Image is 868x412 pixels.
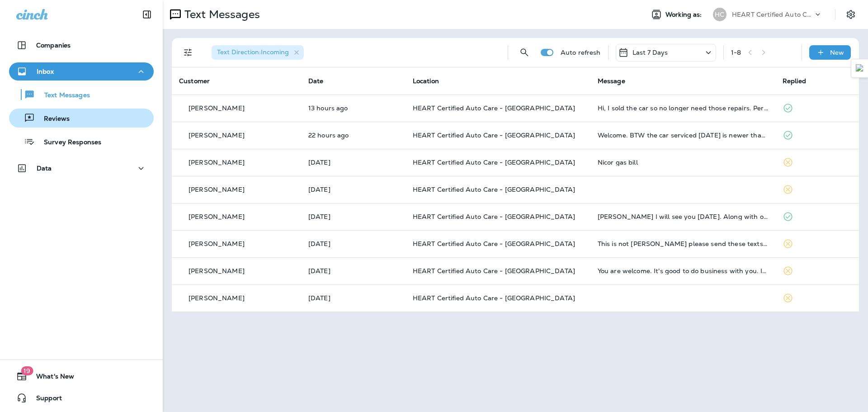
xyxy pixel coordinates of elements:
[9,367,154,385] button: 19What's New
[189,104,245,112] p: [PERSON_NAME]
[9,85,154,104] button: Text Messages
[308,240,398,247] p: Aug 11, 2025 09:23 AM
[413,158,575,166] span: HEART Certified Auto Care - [GEOGRAPHIC_DATA]
[189,159,245,166] p: [PERSON_NAME]
[308,213,398,220] p: Aug 11, 2025 08:10 PM
[731,49,741,56] div: 1 - 8
[598,159,768,166] div: Nicor gas bill
[598,77,625,85] span: Message
[413,77,439,85] span: Location
[9,389,154,407] button: Support
[9,36,154,54] button: Companies
[856,64,864,72] img: Detect Auto
[9,62,154,81] button: Inbox
[27,373,74,384] span: What's New
[308,186,398,193] p: Aug 12, 2025 09:03 AM
[308,159,398,166] p: Aug 12, 2025 12:47 PM
[9,159,154,177] button: Data
[36,42,71,49] p: Companies
[515,43,533,62] button: Search Messages
[413,240,575,248] span: HEART Certified Auto Care - [GEOGRAPHIC_DATA]
[732,11,813,18] p: HEART Certified Auto Care
[37,165,52,172] p: Data
[308,267,398,275] p: Aug 8, 2025 10:16 AM
[189,294,245,302] p: [PERSON_NAME]
[713,8,726,21] div: HC
[783,77,806,85] span: Replied
[181,8,260,21] p: Text Messages
[212,45,304,60] div: Text Direction:Incoming
[9,132,154,151] button: Survey Responses
[179,77,210,85] span: Customer
[413,131,575,139] span: HEART Certified Auto Care - [GEOGRAPHIC_DATA]
[189,267,245,275] p: [PERSON_NAME]
[21,366,33,375] span: 19
[35,115,70,123] p: Reviews
[308,294,398,302] p: Aug 7, 2025 10:47 AM
[189,213,245,220] p: [PERSON_NAME]
[27,394,62,405] span: Support
[35,138,101,147] p: Survey Responses
[413,267,575,275] span: HEART Certified Auto Care - [GEOGRAPHIC_DATA]
[35,91,90,100] p: Text Messages
[413,294,575,302] span: HEART Certified Auto Care - [GEOGRAPHIC_DATA]
[308,77,324,85] span: Date
[598,104,768,112] div: Hi, I sold the car so no longer need those repairs. Perhaps the next owner will do this...
[598,213,768,220] div: Keisha I will see you tomorrow. Along with oil change and rotating tires, I need new rear window ...
[179,43,197,62] button: Filters
[9,109,154,128] button: Reviews
[413,104,575,112] span: HEART Certified Auto Care - [GEOGRAPHIC_DATA]
[665,11,704,19] span: Working as:
[189,132,245,139] p: [PERSON_NAME]
[843,6,859,23] button: Settings
[134,5,160,24] button: Collapse Sidebar
[413,185,575,194] span: HEART Certified Auto Care - [GEOGRAPHIC_DATA]
[598,240,768,247] div: This is not Basil please send these texts to his phone
[189,186,245,193] p: [PERSON_NAME]
[37,68,54,75] p: Inbox
[632,49,668,56] p: Last 7 Days
[308,104,398,112] p: Aug 13, 2025 09:35 PM
[308,132,398,139] p: Aug 13, 2025 12:37 PM
[217,48,289,56] span: Text Direction : Incoming
[830,49,844,56] p: New
[189,240,245,247] p: [PERSON_NAME]
[598,132,768,139] div: Welcome. BTW the car serviced today is newer than in your system. 22 Volvo XC60 B.
[598,267,768,275] div: You are welcome. It's good to do business with you. I have a little complaint. About one and a ha...
[413,213,575,221] span: HEART Certified Auto Care - [GEOGRAPHIC_DATA]
[561,49,601,56] p: Auto refresh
